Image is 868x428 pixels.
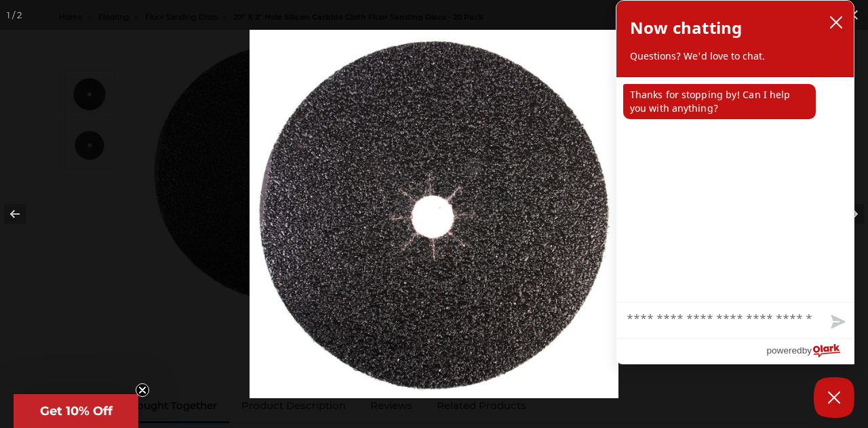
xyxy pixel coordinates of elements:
[250,30,618,398] img: 16-in_x_2-in_16_Grit__09422.1571164293.jpg
[136,383,149,397] button: Close teaser
[40,404,113,419] span: Get 10% Off
[616,77,854,302] div: chat
[766,342,802,359] span: powered
[814,377,854,418] button: Close Chatbox
[766,339,854,364] a: Powered by Olark
[820,307,854,338] button: Send message
[623,84,816,119] p: Thanks for stopping by! Can I help you with anything?
[630,49,840,63] p: Questions? We'd love to chat.
[802,342,812,359] span: by
[825,12,847,33] button: close chatbox
[14,394,138,428] div: Get 10% OffClose teaser
[630,14,742,41] h2: Now chatting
